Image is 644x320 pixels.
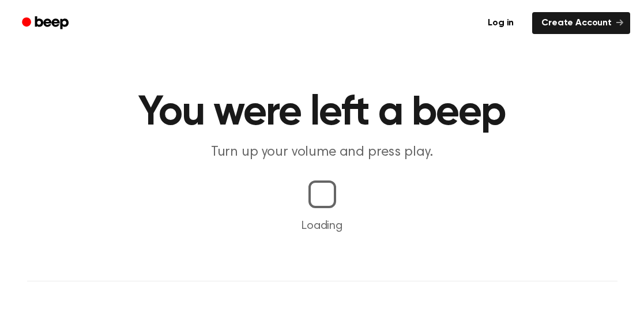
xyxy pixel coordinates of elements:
[27,92,617,134] h1: You were left a beep
[101,143,544,162] p: Turn up your volume and press play.
[532,12,630,34] a: Create Account
[14,12,79,35] a: Beep
[14,217,630,235] p: Loading
[476,10,525,36] a: Log in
